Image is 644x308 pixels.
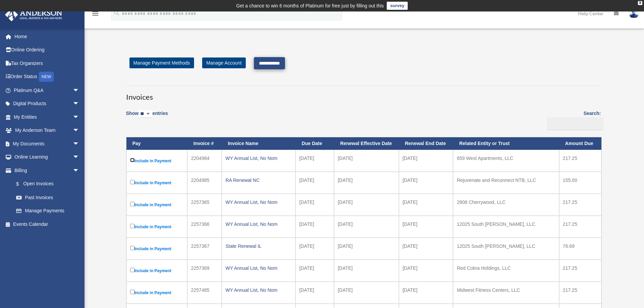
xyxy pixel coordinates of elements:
a: $Open Invoices [9,177,83,191]
a: Home [5,30,90,43]
label: Search: [545,109,601,130]
td: Red Cobra Holdings, LLC [453,260,559,282]
td: 2257485 [187,282,222,304]
a: Digital Productsarrow_drop_down [5,97,90,111]
th: Renewal End Date: activate to sort column ascending [399,137,453,150]
td: 217.25 [559,216,601,238]
input: Search: [547,117,603,130]
td: [DATE] [295,238,334,260]
td: 2257367 [187,238,222,260]
td: [DATE] [399,282,453,304]
div: RA Renewal NC [225,175,292,185]
td: Midwest Fitness Centers, LLC [453,282,559,304]
input: Include in Payment [130,202,135,206]
a: Billingarrow_drop_down [5,164,86,177]
a: Order StatusNEW [5,70,90,84]
label: Include in Payment [130,179,184,187]
div: State Renewal IL [225,241,292,251]
td: 2204984 [187,150,222,172]
td: [DATE] [295,194,334,216]
td: [DATE] [399,172,453,194]
td: 12025 South [PERSON_NAME], LLC [453,238,559,260]
label: Include in Payment [130,266,184,275]
i: menu [91,9,99,18]
td: [DATE] [334,172,399,194]
span: arrow_drop_down [73,97,86,111]
a: My Documentsarrow_drop_down [5,137,90,150]
a: survey [387,2,408,10]
a: Events Calendar [5,217,90,231]
td: [DATE] [399,260,453,282]
td: 2204985 [187,172,222,194]
th: Pay: activate to sort column descending [126,137,188,150]
td: [DATE] [399,194,453,216]
td: [DATE] [334,216,399,238]
td: 2257365 [187,194,222,216]
div: NEW [39,72,54,82]
td: [DATE] [295,282,334,304]
a: Online Learningarrow_drop_down [5,150,90,164]
a: Platinum Q&Aarrow_drop_down [5,84,90,97]
input: Include in Payment [130,224,135,228]
i: search [113,9,120,17]
label: Include in Payment [130,244,184,253]
a: Manage Account [202,57,245,68]
td: [DATE] [334,282,399,304]
a: Past Invoices [9,191,86,204]
td: [DATE] [334,194,399,216]
input: Include in Payment [130,268,135,272]
a: Manage Payments [9,204,86,218]
td: [DATE] [399,150,453,172]
td: 2257369 [187,260,222,282]
span: arrow_drop_down [73,137,86,151]
input: Include in Payment [130,158,135,162]
h3: Invoices [126,86,601,102]
th: Invoice Name: activate to sort column ascending [222,137,295,150]
div: WY Annual List, No Nom [225,153,292,163]
span: arrow_drop_down [73,110,86,124]
a: menu [91,12,99,18]
img: Anderson Advisors Platinum Portal [3,8,64,21]
td: 2808 Cherrywood, LLC [453,194,559,216]
input: Include in Payment [130,246,135,250]
td: 2257366 [187,216,222,238]
th: Renewal Effective Date: activate to sort column ascending [334,137,399,150]
div: WY Annual List, No Nom [225,263,292,273]
td: [DATE] [399,238,453,260]
a: My Entitiesarrow_drop_down [5,110,90,124]
td: 217.25 [559,282,601,304]
td: 217.25 [559,260,601,282]
label: Include in Payment [130,222,184,231]
a: Online Ordering [5,43,90,57]
td: [DATE] [334,238,399,260]
td: [DATE] [295,150,334,172]
img: User Pic [629,8,639,18]
label: Include in Payment [130,200,184,209]
th: Related Entity or Trust: activate to sort column ascending [453,137,559,150]
a: Manage Payment Methods [129,57,194,68]
td: 217.25 [559,150,601,172]
td: [DATE] [295,216,334,238]
div: Get a chance to win 6 months of Platinum for free just by filling out this [236,2,384,10]
input: Include in Payment [130,180,135,184]
div: WY Annual List, No Nom [225,285,292,295]
div: WY Annual List, No Nom [225,219,292,229]
th: Amount Due: activate to sort column ascending [559,137,601,150]
span: $ [20,180,23,188]
a: Tax Organizers [5,56,90,70]
td: 12025 South [PERSON_NAME], LLC [453,216,559,238]
td: [DATE] [295,260,334,282]
td: 217.25 [559,194,601,216]
td: [DATE] [295,172,334,194]
span: arrow_drop_down [73,124,86,138]
span: arrow_drop_down [73,84,86,97]
span: arrow_drop_down [73,164,86,177]
label: Include in Payment [130,288,184,297]
td: Rejuvenate and Reconnect NTB, LLC [453,172,559,194]
a: My Anderson Teamarrow_drop_down [5,124,90,137]
td: [DATE] [334,150,399,172]
td: 76.69 [559,238,601,260]
input: Include in Payment [130,290,135,294]
th: Due Date: activate to sort column ascending [295,137,334,150]
label: Show entries [126,109,168,125]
